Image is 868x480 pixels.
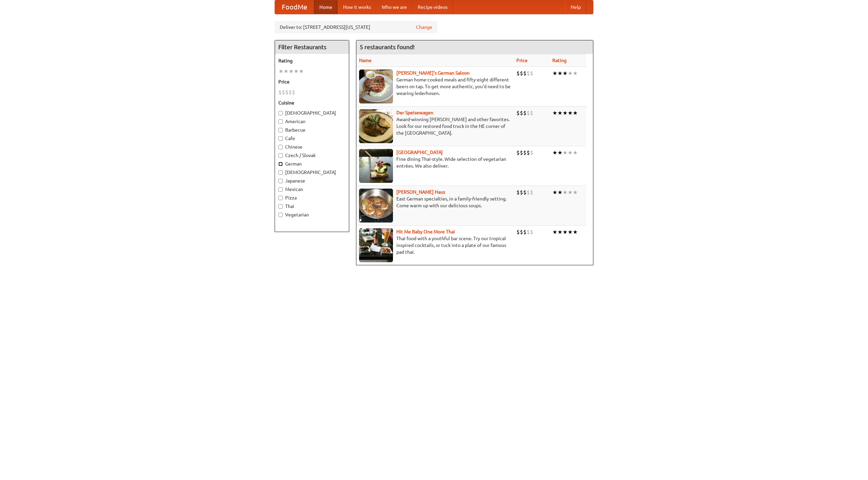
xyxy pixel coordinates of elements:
input: Barbecue [278,128,283,132]
li: ★ [557,149,563,156]
ng-pluralize: 5 restaurants found! [360,44,415,50]
label: [DEMOGRAPHIC_DATA] [278,110,346,116]
li: $ [520,149,523,156]
li: $ [530,109,533,117]
img: speisewagen.jpg [359,109,393,143]
a: Hit Me Baby One More Thai [396,229,455,234]
li: ★ [563,228,568,236]
a: Who we are [376,0,412,14]
p: German home-cooked meals and fifty-eight different beers on tap. To get more authentic, you'd nee... [359,76,511,97]
div: Deliver to: [STREET_ADDRESS][US_STATE] [275,21,437,33]
li: $ [520,228,523,236]
li: $ [523,228,527,236]
li: ★ [278,68,283,75]
p: Award-winning [PERSON_NAME] and other favorites. Look for our restored food truck in the NE corne... [359,116,511,136]
li: $ [530,149,533,156]
a: Help [565,0,586,14]
li: ★ [557,189,563,196]
a: [PERSON_NAME] Haus [396,189,445,195]
input: Thai [278,204,283,209]
img: babythai.jpg [359,228,393,262]
input: Czech / Slovak [278,153,283,158]
li: ★ [568,70,573,77]
li: ★ [552,189,557,196]
input: [DEMOGRAPHIC_DATA] [278,170,283,175]
li: $ [516,70,520,77]
li: ★ [552,109,557,117]
a: [GEOGRAPHIC_DATA] [396,150,443,155]
li: ★ [573,228,578,236]
label: Czech / Slovak [278,152,346,159]
label: Mexican [278,186,346,193]
li: ★ [563,189,568,196]
li: $ [530,228,533,236]
li: ★ [557,70,563,77]
li: ★ [552,228,557,236]
li: ★ [552,70,557,77]
li: ★ [568,228,573,236]
p: Thai food with a youthful bar scene. Try our tropical inspired cocktails, or tuck into a plate of... [359,235,511,255]
input: Mexican [278,187,283,192]
li: $ [289,89,292,96]
li: $ [516,149,520,156]
img: satay.jpg [359,149,393,183]
li: $ [520,109,523,117]
p: East German specialties, in a family-friendly setting. Come warm up with our delicious soups. [359,195,511,209]
li: $ [292,89,295,96]
li: ★ [563,70,568,77]
li: $ [527,189,530,196]
li: ★ [568,109,573,117]
label: Thai [278,203,346,210]
li: $ [282,89,285,96]
li: ★ [563,109,568,117]
li: ★ [557,228,563,236]
label: Vegetarian [278,211,346,218]
input: [DEMOGRAPHIC_DATA] [278,111,283,115]
li: $ [530,189,533,196]
li: ★ [294,68,299,75]
li: ★ [573,149,578,156]
h5: Rating [278,57,346,64]
li: $ [523,149,527,156]
li: ★ [552,149,557,156]
label: American [278,118,346,125]
a: Change [416,24,432,31]
label: Barbecue [278,127,346,133]
label: German [278,160,346,167]
label: Chinese [278,143,346,150]
li: ★ [299,68,304,75]
label: Pizza [278,194,346,201]
a: [PERSON_NAME]'s German Saloon [396,70,470,76]
li: $ [523,70,527,77]
h5: Price [278,78,346,85]
li: ★ [289,68,294,75]
input: German [278,162,283,166]
label: Cafe [278,135,346,142]
li: $ [520,70,523,77]
a: Name [359,58,372,63]
li: ★ [568,189,573,196]
li: $ [527,149,530,156]
a: FoodMe [275,0,314,14]
li: $ [530,70,533,77]
li: $ [527,228,530,236]
input: Japanese [278,179,283,183]
li: $ [527,109,530,117]
img: kohlhaus.jpg [359,189,393,223]
p: Fine dining Thai-style. Wide selection of vegetarian entrées. We also deliver. [359,156,511,169]
a: Price [516,58,528,63]
li: ★ [557,109,563,117]
a: Der Speisewagen [396,110,433,115]
li: ★ [573,189,578,196]
input: American [278,119,283,124]
li: $ [516,189,520,196]
li: ★ [573,109,578,117]
a: Recipe videos [412,0,453,14]
img: esthers.jpg [359,70,393,103]
h5: Cuisine [278,99,346,106]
